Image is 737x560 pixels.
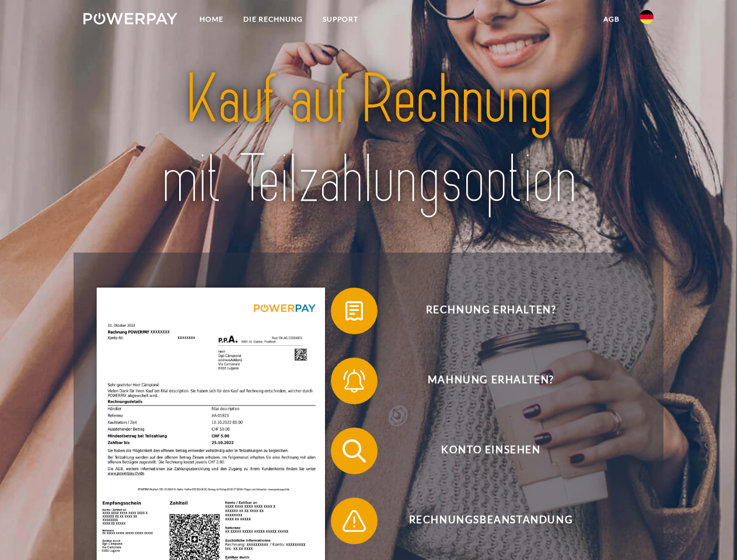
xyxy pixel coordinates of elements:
button: Konto einsehen [331,428,634,474]
img: title-powerpay_de.svg [111,56,626,223]
span: Mahnung erhalten? [348,358,634,404]
span: Rechnung erhalten? [348,288,634,334]
a: DIE RECHNUNG [233,9,313,30]
span: Rechnungsbeanstandung [348,498,634,544]
img: qb_warning.svg [340,506,369,535]
img: logo-powerpay-white.svg [83,13,177,24]
span: Konto einsehen [348,428,634,474]
button: Mahnung erhalten? [331,358,634,404]
img: qb_search.svg [340,436,369,466]
button: Rechnungsbeanstandung [331,498,634,544]
a: Home [190,9,233,30]
img: qb_bell.svg [340,366,369,395]
button: Rechnung erhalten? [331,288,634,334]
img: de [640,10,654,24]
a: agb [593,9,630,30]
img: qb_bill.svg [340,296,369,325]
a: SUPPORT [313,9,368,30]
